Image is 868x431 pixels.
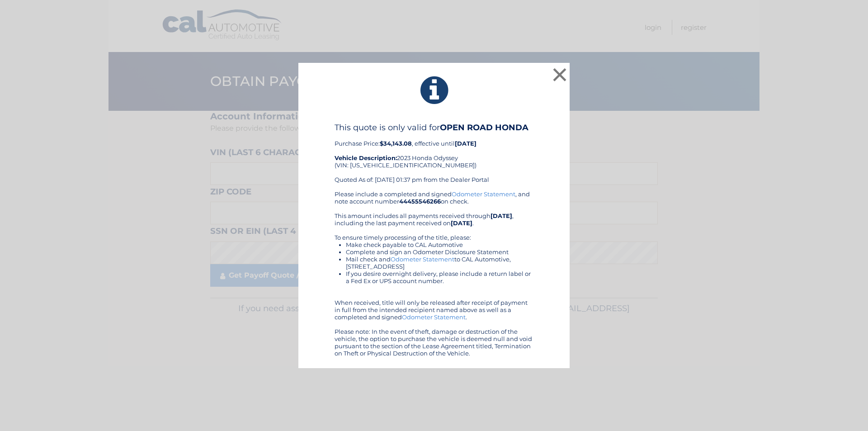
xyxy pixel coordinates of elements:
b: OPEN ROAD HONDA [440,123,528,133]
div: Purchase Price: , effective until 2023 Honda Odyssey (VIN: [US_VEHICLE_IDENTIFICATION_NUMBER]) Qu... [335,123,533,190]
strong: Vehicle Description: [335,154,397,161]
li: Make check payable to CAL Automotive [346,241,533,248]
a: Odometer Statement [402,313,466,321]
b: 44455546266 [399,198,441,205]
a: Odometer Statement [452,190,515,198]
div: Please include a completed and signed , and note account number on check. This amount includes al... [335,190,533,357]
b: [DATE] [451,219,472,227]
a: Odometer Statement [391,256,454,263]
button: × [551,66,569,84]
h4: This quote is only valid for [335,123,533,133]
li: If you desire overnight delivery, please include a return label or a Fed Ex or UPS account number. [346,270,533,284]
li: Mail check and to CAL Automotive, [STREET_ADDRESS] [346,256,533,270]
li: Complete and sign an Odometer Disclosure Statement [346,248,533,256]
b: [DATE] [491,212,512,219]
b: $34,143.08 [380,140,412,147]
b: [DATE] [455,140,476,147]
